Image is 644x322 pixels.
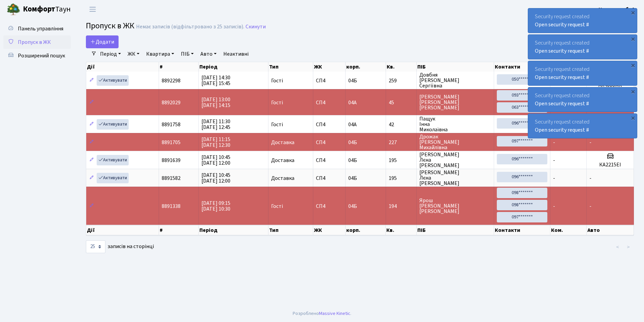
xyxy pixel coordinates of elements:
span: 04Б [348,175,357,182]
span: 04Б [348,139,357,146]
span: [PERSON_NAME] [PERSON_NAME] [PERSON_NAME] [419,94,491,110]
a: Авто [198,48,219,60]
span: 8891705 [162,139,181,146]
a: Активувати [97,173,129,183]
div: Security request created [528,8,637,33]
div: Security request created [528,61,637,85]
th: Період [199,225,268,235]
b: Консьєрж б. 4. [599,6,636,13]
a: Активувати [97,75,129,86]
span: СП4 [316,100,343,105]
th: корп. [346,62,386,72]
img: logo.png [7,3,20,16]
span: - [553,157,555,164]
span: [DATE] 11:15 [DATE] 12:30 [201,136,230,149]
span: 8891639 [162,157,181,164]
a: Open security request # [535,74,589,81]
th: Контакти [494,225,550,235]
span: 04А [348,99,357,106]
span: Доставка [271,158,294,163]
th: Дії [86,62,159,72]
span: Ярош [PERSON_NAME] [PERSON_NAME] [419,198,491,214]
div: × [630,9,636,16]
span: Гості [271,204,283,209]
span: [DATE] 09:15 [DATE] 10:30 [201,199,230,213]
a: Активувати [97,119,129,130]
span: Розширений пошук [18,52,65,59]
th: Тип [268,225,313,235]
a: Додати [86,35,119,48]
div: Немає записів (відфільтровано з 25 записів). [136,24,244,30]
th: ЖК [313,225,346,235]
label: записів на сторінці [86,240,154,253]
th: Авто [587,225,634,235]
a: Розширений пошук [3,49,71,62]
span: - [553,203,555,210]
span: 8891338 [162,203,181,210]
div: × [630,35,636,42]
div: Security request created [528,87,637,112]
th: Тип [268,62,313,72]
a: Панель управління [3,22,71,35]
span: 45 [389,100,414,105]
span: 8891758 [162,121,181,128]
span: СП4 [316,176,343,181]
th: # [159,62,199,72]
span: 04Б [348,157,357,164]
button: Переключити навігацію [84,4,101,15]
span: Доставка [271,140,294,145]
b: Комфорт [23,4,55,15]
a: Пропуск в ЖК [3,35,71,49]
span: [DATE] 13:00 [DATE] 14:15 [201,96,230,109]
span: 259 [389,78,414,83]
span: [DATE] 14:30 [DATE] 15:45 [201,74,230,87]
span: 04А [348,121,357,128]
span: Пропуск в ЖК [86,20,134,32]
span: - [553,139,555,146]
span: - [553,175,555,182]
span: 04Б [348,203,357,210]
a: Скинути [246,24,266,30]
span: СП4 [316,140,343,145]
a: Активувати [97,155,129,165]
div: × [630,88,636,95]
span: Додати [90,38,114,46]
th: корп. [346,225,386,235]
select: записів на сторінці [86,240,105,253]
span: 8892029 [162,99,181,106]
span: [DATE] 10:45 [DATE] 12:00 [201,154,230,167]
div: × [630,114,636,121]
span: СП4 [316,204,343,209]
span: Довбня [PERSON_NAME] Сергіївна [419,72,491,88]
span: 8891582 [162,175,181,182]
a: Період [97,48,124,60]
span: [PERSON_NAME] Лєна [PERSON_NAME] [419,152,491,168]
span: Пащук Інна Миколаївна [419,116,491,132]
th: Період [199,62,268,72]
span: Гості [271,100,283,105]
a: Open security request # [535,21,589,28]
span: 04Б [348,77,357,84]
span: Доставка [271,176,294,181]
span: Таун [23,4,71,15]
span: 8892298 [162,77,181,84]
a: Консьєрж б. 4. [599,5,636,14]
span: СП4 [316,78,343,83]
a: Open security request # [535,126,589,134]
span: Панель управління [18,25,63,32]
span: 227 [389,140,414,145]
th: ЖК [313,62,346,72]
div: × [630,62,636,69]
span: - [589,175,591,182]
h5: КА2215ЕІ [589,162,631,168]
span: 42 [389,122,414,127]
a: Open security request # [535,100,589,107]
a: Open security request # [535,47,589,55]
span: 194 [389,204,414,209]
a: Massive Kinetic [319,310,350,317]
span: - [589,203,591,210]
span: 195 [389,158,414,163]
a: Квартира [143,48,177,60]
span: - [589,139,591,146]
span: Гості [271,122,283,127]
